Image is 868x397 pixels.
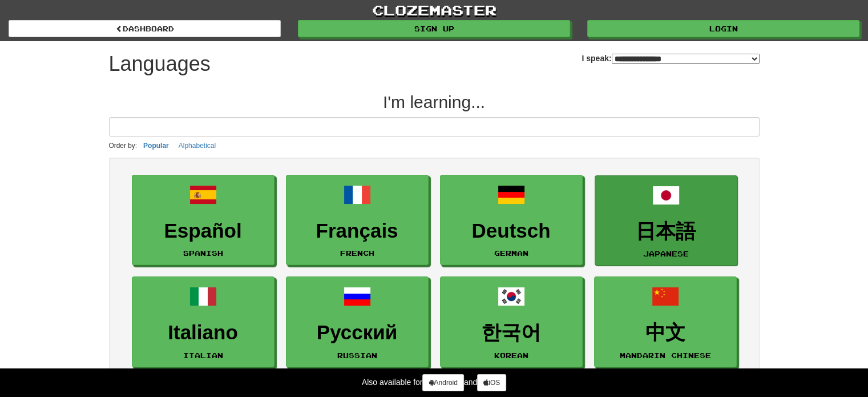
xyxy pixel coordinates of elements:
small: Italian [183,351,223,359]
a: EspañolSpanish [132,175,274,266]
h3: 日本語 [601,220,731,243]
h2: I'm learning... [109,93,760,111]
h3: Русский [292,322,422,344]
select: I speak: [612,54,760,64]
button: Alphabetical [175,139,219,152]
h3: Français [292,220,422,242]
a: 日本語Japanese [595,175,737,266]
a: 한국어Korean [440,276,583,367]
a: ItalianoItalian [132,276,274,367]
small: Russian [337,351,377,359]
a: iOS [477,374,506,391]
a: Login [587,20,859,37]
h3: Deutsch [446,220,576,242]
small: German [494,249,528,257]
a: dashboard [9,20,281,37]
a: 中文Mandarin Chinese [594,276,737,367]
small: Order by: [109,142,138,150]
a: Android [422,374,463,391]
small: Spanish [183,249,223,257]
a: DeutschGerman [440,175,583,266]
small: French [340,249,374,257]
small: Korean [494,351,528,359]
h3: 中文 [600,322,730,344]
label: I speak: [582,53,759,64]
small: Japanese [643,250,689,258]
a: Sign up [298,20,570,37]
h3: Español [138,220,268,242]
small: Mandarin Chinese [620,351,711,359]
h1: Languages [109,53,211,75]
button: Popular [140,139,172,152]
h3: 한국어 [446,322,576,344]
a: РусскийRussian [286,276,429,367]
h3: Italiano [138,322,268,344]
a: FrançaisFrench [286,175,429,266]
